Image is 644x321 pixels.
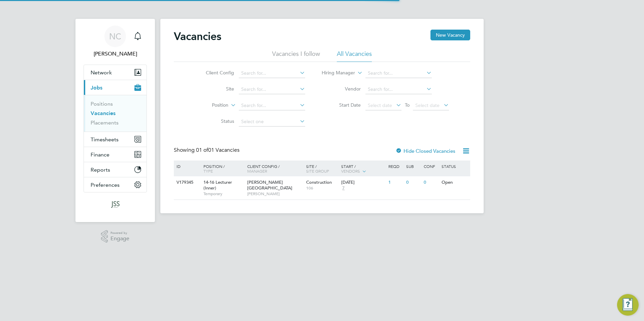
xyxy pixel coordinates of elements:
label: Client Config [195,70,234,76]
div: Client Config / [246,160,304,177]
li: Vacancies I follow [272,50,320,62]
input: Search for... [239,69,305,78]
span: Vendors [341,168,360,174]
span: Finance [91,151,109,158]
span: Temporary [203,191,244,197]
label: Hiring Manager [316,70,355,76]
span: Nicky Cavanna [84,50,147,58]
input: Search for... [239,101,305,110]
span: Powered by [110,230,129,236]
button: Engage Resource Center [617,294,639,316]
div: 0 [422,176,440,189]
label: Site [195,86,234,92]
div: Open [440,176,469,189]
label: Status [195,118,234,124]
a: Vacancies [91,110,116,116]
span: Timesheets [91,136,119,143]
span: [PERSON_NAME] [247,191,303,197]
label: Position [190,102,228,109]
input: Select one [239,117,305,127]
li: All Vacancies [337,50,372,62]
a: Go to home page [84,199,147,210]
span: 01 of [196,147,208,153]
span: Reports [91,167,110,173]
a: Powered byEngage [101,230,130,243]
span: Select date [368,102,392,108]
div: 1 [387,176,404,189]
div: ID [175,160,198,172]
div: Status [440,160,469,172]
span: Type [203,168,213,174]
span: 14-16 Lecturer (Inner) [203,179,232,191]
span: Jobs [91,84,102,91]
div: Site / [304,160,340,177]
label: Hide Closed Vacancies [395,148,455,154]
a: NC[PERSON_NAME] [84,26,147,58]
span: To [403,101,412,109]
div: Sub [405,160,422,172]
div: Start / [340,160,387,177]
span: 01 Vacancies [196,147,239,153]
div: V179345 [175,176,198,189]
input: Search for... [239,85,305,94]
span: Select date [415,102,440,108]
button: New Vacancy [430,30,470,40]
span: Manager [247,168,267,174]
a: Positions [91,101,113,107]
input: Search for... [365,85,432,94]
button: Finance [84,147,147,162]
span: [PERSON_NAME][GEOGRAPHIC_DATA] [247,179,292,191]
button: Timesheets [84,132,147,147]
div: [DATE] [341,180,385,185]
input: Search for... [365,69,432,78]
button: Preferences [84,177,147,192]
span: 7 [341,185,346,191]
button: Jobs [84,80,147,95]
button: Reports [84,162,147,177]
span: Preferences [91,182,120,188]
div: Conf [422,160,440,172]
span: Construction [306,179,332,185]
span: Site Group [306,168,329,174]
button: Network [84,65,147,80]
label: Vendor [322,86,361,92]
img: jss-search-logo-retina.png [109,199,121,210]
span: Engage [110,236,129,242]
span: 106 [306,185,338,191]
div: Position / [198,160,246,177]
nav: Main navigation [75,19,155,222]
div: 0 [405,176,422,189]
span: NC [109,32,121,41]
label: Start Date [322,102,361,108]
h2: Vacancies [174,30,221,43]
div: Showing [174,147,241,154]
div: Jobs [84,95,147,132]
span: Network [91,69,112,76]
a: Placements [91,119,119,126]
div: Reqd [387,160,404,172]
